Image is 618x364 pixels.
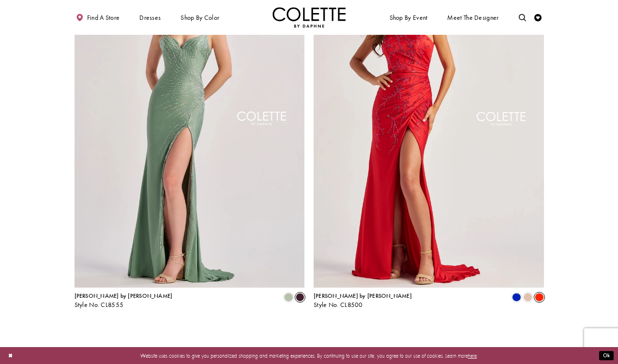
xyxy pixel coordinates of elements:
[139,14,161,21] span: Dresses
[296,293,304,302] i: Raisin
[284,293,293,302] i: Sage
[75,7,121,28] a: Find a store
[53,350,565,360] p: Website uses cookies to give you personalized shopping and marketing experiences. By continuing t...
[137,7,163,28] span: Dresses
[272,7,346,28] a: Visit Home Page
[390,14,428,21] span: Shop By Event
[75,292,173,300] span: [PERSON_NAME] by [PERSON_NAME]
[314,292,412,300] span: [PERSON_NAME] by [PERSON_NAME]
[314,293,412,308] div: Colette by Daphne Style No. CL8500
[599,351,614,360] button: Submit Dialog
[179,7,221,28] span: Shop by color
[272,7,346,28] img: Colette by Daphne
[468,352,477,359] a: here
[87,14,120,21] span: Find a store
[446,7,501,28] a: Meet the designer
[388,7,429,28] span: Shop By Event
[4,349,16,362] button: Close Dialog
[75,301,124,309] span: Style No. CL8555
[75,293,173,308] div: Colette by Daphne Style No. CL8555
[512,293,521,302] i: Royal Blue
[517,7,528,28] a: Toggle search
[181,14,219,21] span: Shop by color
[535,293,543,302] i: Scarlet
[314,301,363,309] span: Style No. CL8500
[524,293,532,302] i: Champagne
[533,7,544,28] a: Check Wishlist
[447,14,498,21] span: Meet the designer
